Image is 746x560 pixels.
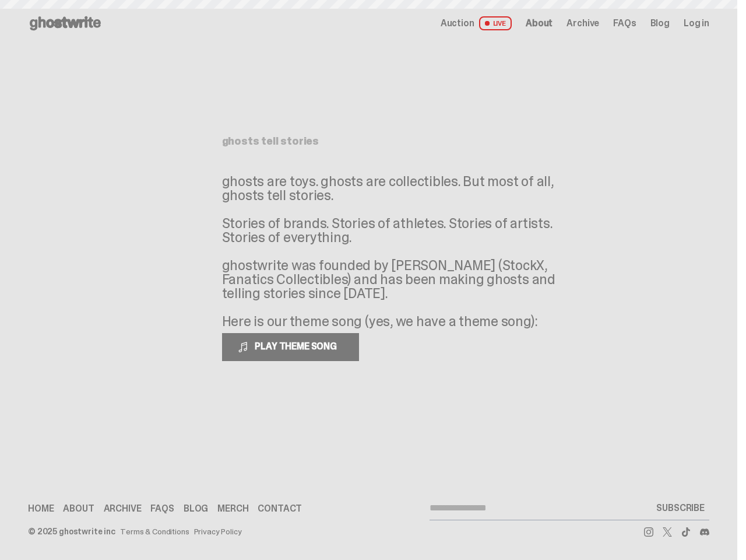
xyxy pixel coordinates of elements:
[120,527,189,535] a: Terms & Conditions
[650,19,670,28] a: Blog
[441,16,512,30] a: Auction LIVE
[63,504,94,513] a: About
[104,504,142,513] a: Archive
[441,19,474,28] span: Auction
[222,333,359,361] button: PLAY THEME SONG
[28,527,115,535] div: © 2025 ghostwrite inc
[652,496,709,520] button: SUBSCRIBE
[217,504,248,513] a: Merch
[258,504,302,513] a: Contact
[250,340,344,352] span: PLAY THEME SONG
[184,504,208,513] a: Blog
[194,527,242,535] a: Privacy Policy
[150,504,174,513] a: FAQs
[222,136,516,146] h1: ghosts tell stories
[566,19,599,28] a: Archive
[28,504,54,513] a: Home
[222,174,572,328] p: ghosts are toys. ghosts are collectibles. But most of all, ghosts tell stories. Stories of brands...
[526,19,553,28] a: About
[613,19,636,28] a: FAQs
[684,19,709,28] a: Log in
[479,16,512,30] span: LIVE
